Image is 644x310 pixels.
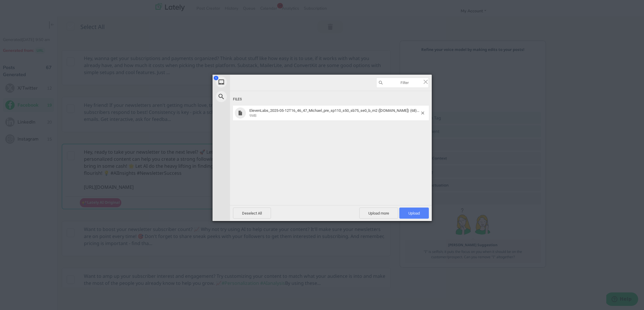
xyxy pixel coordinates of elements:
[359,208,398,219] span: Upload more
[233,208,271,219] span: Deselect All
[13,4,25,9] span: Help
[213,75,283,89] div: My Device
[213,89,283,104] div: Web Search
[422,78,429,85] span: Click here or hit ESC to close picker
[408,211,420,215] span: Upload
[399,208,429,219] span: Upload
[249,108,431,113] span: ElevenLabs_2025-05-12T16_46_47_Michael_pre_sp110_s50_sb75_se0_b_m2 ([DOMAIN_NAME]) (68) (1).mp4
[233,94,429,105] div: Files
[214,76,218,80] span: 1
[249,114,256,118] span: 9MB
[248,108,421,118] span: ElevenLabs_2025-05-12T16_46_47_Michael_pre_sp110_s50_sb75_se0_b_m2 (online-video-cutter.com) (68)...
[376,78,429,88] input: Filter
